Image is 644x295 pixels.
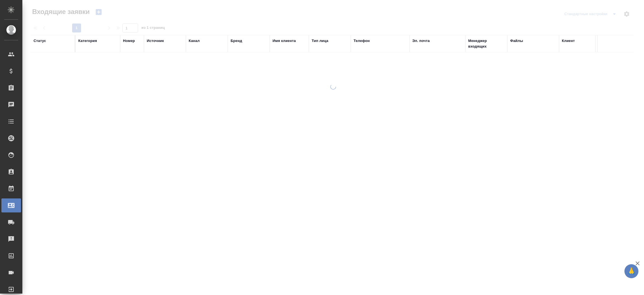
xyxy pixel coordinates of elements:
div: Категория [78,38,97,44]
div: Канал [189,38,200,44]
div: Имя клиента [273,38,296,44]
div: Статус [34,38,46,44]
div: Клиент [562,38,575,44]
div: Эл. почта [412,38,430,44]
div: Файлы [510,38,523,44]
div: Номер [123,38,135,44]
div: Бренд [231,38,242,44]
div: Источник [147,38,164,44]
span: 🙏 [627,265,636,277]
div: Тип лица [312,38,328,44]
div: Телефон [354,38,370,44]
button: 🙏 [624,264,638,278]
div: Менеджер входящих [468,38,505,49]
